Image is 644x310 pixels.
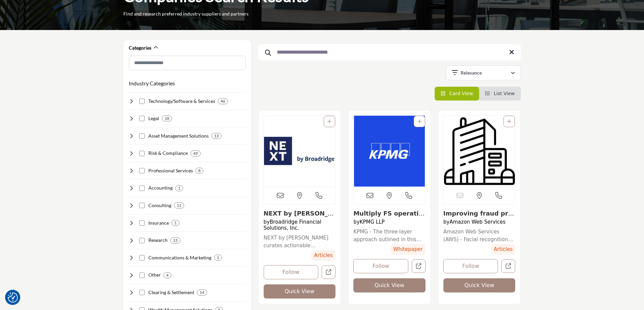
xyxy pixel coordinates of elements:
h3: Improving fraud prevention in financial institutions by building a liveness detection architecture [443,210,516,217]
b: 15 [173,238,178,243]
input: Select Insurance checkbox [139,220,145,226]
h3: Multiply FS operations value by capturing SME knowledge [353,210,426,217]
button: Quick View [353,278,426,292]
b: 11 [177,203,181,208]
b: 8 [198,168,201,173]
h4: Professional Services: Delivering staffing, training, and outsourcing services to support securit... [148,167,193,174]
input: Select Other checkbox [139,273,145,278]
div: 13 Results For Asset Management Solutions [211,133,222,139]
a: Add To List For Resource [417,119,421,124]
input: Select Consulting checkbox [139,203,145,208]
div: 49 Results For Risk & Compliance [191,150,201,157]
div: 18 Results For Legal [162,115,172,121]
a: View details about kpmg-llp [353,210,425,224]
a: KPMG - The three-layer approach outlined in this PDF can help firms address the critical prerequi... [353,228,426,243]
a: View details about broadridge-financial-solutions-inc [264,210,334,224]
input: Search Category [129,56,246,70]
a: View List [485,91,515,96]
input: Select Research checkbox [139,238,145,243]
button: Quick View [264,284,336,299]
span: Card View [449,91,473,96]
p: Find and research preferred industry suppliers and partners [123,10,248,17]
button: Follow [443,259,498,273]
b: 18 [165,116,169,121]
div: 4 Results For Other [164,272,171,278]
a: View details about kpmg-llp [354,116,425,187]
input: Select Legal checkbox [139,116,145,121]
a: NEXT by [PERSON_NAME] curates actionable intelligence, expert analysis, and data-driven insights ... [264,234,336,249]
input: Select Accounting checkbox [139,186,145,191]
a: View details about broadridge-financial-solutions-inc [264,116,335,187]
h4: Communications & Marketing: Delivering marketing, public relations, and investor relations servic... [148,254,211,261]
a: KPMG LLP [360,219,385,225]
h4: by [443,219,516,225]
img: Improving fraud prevention in financial institutions by building a liveness detection architectur... [444,116,515,187]
h4: by [264,219,336,231]
b: 46 [221,99,225,104]
a: View details about amazon-web-services [444,116,515,187]
button: Relevance [446,65,521,80]
a: Add To List For Resource [327,119,331,124]
img: Revisit consent button [8,292,18,303]
button: Quick View [443,278,516,292]
p: Relevance [461,69,482,76]
button: Consent Preferences [8,292,18,303]
input: Select Asset Management Solutions checkbox [139,133,145,139]
b: 49 [193,151,198,156]
a: Amazon Web Services (AWS) - Facial recognition systems are already popular worldwide and are used... [443,228,516,243]
div: 46 Results For Technology/Software & Services [218,98,228,104]
input: Select Communications & Marketing checkbox [139,255,145,260]
span: Whitepaper [391,244,426,255]
h4: by [353,219,426,225]
b: 1 [217,255,219,260]
span: Articles [491,244,516,255]
button: Industry Categories [129,79,175,87]
a: Broadridge Financial Solutions, Inc. [264,219,321,231]
div: 1 Results For Communications & Marketing [214,255,222,261]
input: Select Professional Services checkbox [139,168,145,173]
h4: Clearing & Settlement: Facilitating the efficient processing, clearing, and settlement of securit... [148,289,194,296]
h4: Research: Conducting market, financial, economic, and industry research for securities industry p... [148,237,168,244]
h4: Legal: Providing legal advice, compliance support, and litigation services to securities industry... [148,115,159,122]
span: List View [494,91,515,96]
b: 14 [200,290,204,295]
b: 1 [178,186,180,191]
a: Open Resources [322,265,335,279]
h4: Asset Management Solutions: Offering investment strategies, portfolio management, and performance... [148,133,209,139]
a: Open Resources [412,259,426,273]
a: Open Resources [501,259,515,273]
div: 11 Results For Consulting [174,202,184,208]
div: 1 Results For Accounting [175,185,183,191]
b: 4 [166,273,169,278]
a: View Card [441,91,473,96]
li: Card View [435,87,479,101]
a: Amazon Web Services [449,219,505,225]
div: 14 Results For Clearing & Settlement [197,289,207,295]
b: 13 [214,134,219,138]
a: View details about amazon-web-services [443,210,514,224]
input: Select Clearing & Settlement checkbox [139,290,145,295]
input: Search Keyword [258,44,521,60]
h4: Insurance: Offering insurance solutions to protect securities industry firms from various risks. [148,220,169,226]
div: 1 Results For Insurance [172,220,179,226]
div: 15 Results For Research [170,237,180,244]
h4: Other: Encompassing various other services and organizations supporting the securities industry e... [148,272,161,278]
i: Open Contact Info [405,192,412,199]
button: Follow [264,265,319,279]
img: Multiply FS operations value by capturing SME knowledge listing image [354,116,425,187]
button: Follow [353,259,408,273]
h4: Technology/Software & Services: Developing and implementing technology solutions to support secur... [148,98,215,105]
h4: Consulting: Providing strategic, operational, and technical consulting services to securities ind... [148,202,171,209]
i: Open Contact Info [316,192,322,199]
a: Add To List For Resource [507,119,511,124]
i: Open Contact Info [495,192,502,199]
input: Select Technology/Software & Services checkbox [139,98,145,104]
h4: Accounting: Providing financial reporting, auditing, tax, and advisory services to securities ind... [148,185,173,191]
li: List View [479,87,521,101]
div: 8 Results For Professional Services [196,168,203,174]
h4: Risk & Compliance: Helping securities industry firms manage risk, ensure compliance, and prevent ... [148,150,188,157]
img: NEXT by Broadridge listing image [264,116,335,187]
h2: Categories [129,45,151,51]
span: Articles [311,250,335,261]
